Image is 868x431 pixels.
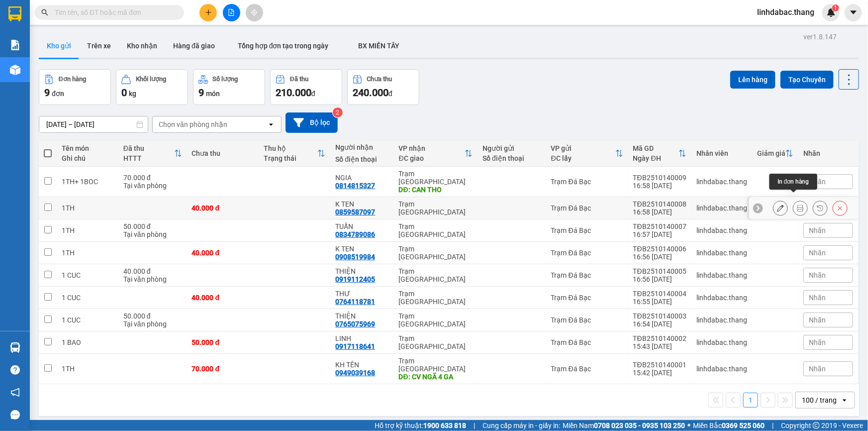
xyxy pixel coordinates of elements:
[359,42,400,50] span: BX MIỀN TÂY
[809,316,826,324] span: Nhãn
[546,140,628,167] th: Toggle SortBy
[394,140,478,167] th: Toggle SortBy
[399,170,473,186] div: Trạm [GEOGRAPHIC_DATA]
[809,338,826,346] span: Nhãn
[633,253,686,261] div: 16:56 [DATE]
[696,294,747,302] div: linhdabac.thang
[52,90,64,98] span: đơn
[62,365,113,373] div: 1TH
[551,154,615,162] div: ĐC lấy
[192,249,254,257] div: 40.000 đ
[388,90,392,98] span: đ
[772,420,773,431] span: |
[335,275,375,283] div: 0919112405
[841,396,849,404] svg: open
[193,69,265,105] button: Số lượng9món
[62,178,113,186] div: 1TH+ 1BOC
[62,154,113,162] div: Ghi chú
[192,204,254,212] div: 40.000 đ
[259,140,330,167] th: Toggle SortBy
[335,320,375,328] div: 0765075969
[696,271,747,279] div: linhdabac.thang
[696,204,747,212] div: linhdabac.thang
[223,4,240,21] button: file-add
[551,338,623,346] div: Trạm Đá Bạc
[633,182,686,190] div: 16:58 [DATE]
[335,334,388,342] div: LINH
[62,338,113,346] div: 1 BAO
[335,267,388,275] div: THIỆN
[192,149,254,157] div: Chưa thu
[551,365,623,373] div: Trạm Đá Bạc
[633,334,686,342] div: TĐB2510140002
[335,342,375,350] div: 0917118641
[743,393,758,408] button: 1
[687,424,690,428] span: ⚪️
[44,87,50,99] span: 9
[335,143,388,151] div: Người nhận
[335,155,388,163] div: Số điện thoại
[165,34,223,58] button: Hàng đã giao
[633,320,686,328] div: 16:54 [DATE]
[399,154,465,162] div: ĐC giao
[121,87,127,99] span: 0
[264,144,317,152] div: Thu hộ
[7,65,23,76] span: CR :
[809,271,826,279] span: Nhãn
[399,290,473,306] div: Trạm [GEOGRAPHIC_DATA]
[10,410,20,420] span: message
[770,174,817,190] div: In đơn hàng
[270,69,342,105] button: Đã thu210.000đ
[696,149,747,157] div: Nhân viên
[206,90,220,98] span: món
[551,316,623,324] div: Trạm Đá Bạc
[633,342,686,350] div: 15:43 [DATE]
[198,87,204,99] span: 9
[192,294,254,302] div: 40.000 đ
[757,149,785,157] div: Giảm giá
[752,140,798,167] th: Toggle SortBy
[633,361,686,369] div: TĐB2510140001
[123,267,182,275] div: 40.000 đ
[8,8,58,32] div: Trạm Đá Bạc
[551,226,623,234] div: Trạm Đá Bạc
[633,222,686,230] div: TĐB2510140007
[335,208,375,216] div: 0859587097
[123,182,182,190] div: Tại văn phòng
[59,76,86,83] div: Đơn hàng
[809,178,826,186] span: Nhãn
[633,275,686,283] div: 16:56 [DATE]
[474,420,475,431] span: |
[65,8,166,32] div: Trạm [GEOGRAPHIC_DATA]
[123,275,182,283] div: Tại văn phòng
[55,7,172,18] input: Tìm tên, số ĐT hoặc mã đơn
[62,294,113,302] div: 1 CUC
[802,395,837,405] div: 100 / trang
[399,200,473,216] div: Trạm [GEOGRAPHIC_DATA]
[10,388,20,397] span: notification
[551,144,615,152] div: VP gửi
[290,76,308,83] div: Đã thu
[696,249,747,257] div: linhdabac.thang
[335,245,388,253] div: K TEN
[335,174,388,182] div: NGIA
[246,4,263,21] button: aim
[347,69,419,105] button: Chưa thu240.000đ
[849,8,858,17] span: caret-down
[10,65,20,75] img: warehouse-icon
[8,9,24,20] span: Gửi:
[827,8,836,17] img: icon-new-feature
[10,365,20,375] span: question-circle
[482,144,541,152] div: Người gửi
[62,144,113,152] div: Tên món
[251,9,258,16] span: aim
[780,71,834,89] button: Tạo Chuyến
[730,71,775,89] button: Lên hàng
[62,226,113,234] div: 1TH
[79,34,119,58] button: Trên xe
[136,76,166,83] div: Khối lượng
[119,34,165,58] button: Kho nhận
[335,222,388,230] div: TUẤN
[399,267,473,283] div: Trạm [GEOGRAPHIC_DATA]
[633,298,686,306] div: 16:55 [DATE]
